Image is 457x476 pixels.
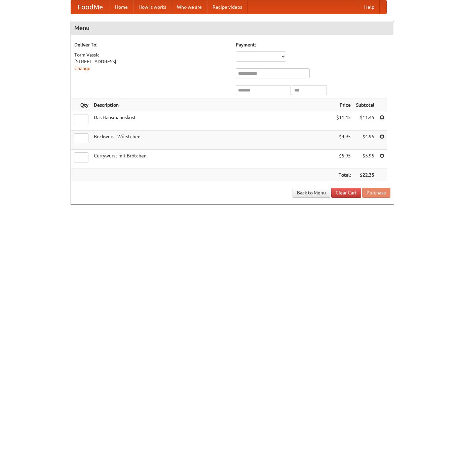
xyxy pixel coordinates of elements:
[334,111,353,131] td: $11.45
[71,99,91,111] th: Qty
[74,66,90,71] a: Change
[353,169,377,181] th: $22.35
[91,99,334,111] th: Description
[331,188,361,198] a: Clear Cart
[91,111,334,131] td: Das Hausmannskost
[236,41,390,48] h5: Payment:
[293,188,330,198] a: Back to Menu
[91,150,334,169] td: Currywurst mit Brötchen
[74,51,229,58] div: Torm Vassic
[71,21,394,35] h4: Menu
[74,41,229,48] h5: Deliver To:
[353,111,377,131] td: $11.45
[172,0,207,14] a: Who we are
[362,188,390,198] button: Purchase
[110,0,133,14] a: Home
[353,99,377,111] th: Subtotal
[334,131,353,150] td: $4.95
[334,169,353,181] th: Total:
[334,99,353,111] th: Price
[207,0,247,14] a: Recipe videos
[353,131,377,150] td: $4.95
[334,150,353,169] td: $5.95
[133,0,172,14] a: How it works
[359,0,380,14] a: Help
[353,150,377,169] td: $5.95
[74,58,229,65] div: [STREET_ADDRESS]
[71,0,110,14] a: FoodMe
[91,131,334,150] td: Bockwurst Würstchen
